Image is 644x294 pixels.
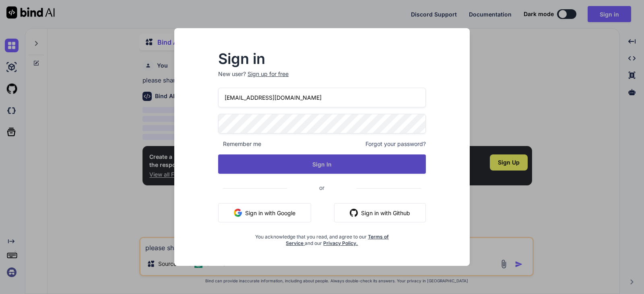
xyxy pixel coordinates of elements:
[218,52,426,65] h2: Sign in
[218,154,426,174] button: Sign In
[323,240,358,246] a: Privacy Policy.
[334,203,426,222] button: Sign in with Github
[286,234,389,246] a: Terms of Service
[287,178,357,197] span: or
[218,70,426,88] p: New user?
[234,209,242,217] img: google
[218,140,261,148] span: Remember me
[253,229,391,247] div: You acknowledge that you read, and agree to our and our
[365,140,426,148] span: Forgot your password?
[248,70,289,78] div: Sign up for free
[218,88,426,107] input: Login or Email
[350,209,358,217] img: github
[218,203,311,222] button: Sign in with Google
